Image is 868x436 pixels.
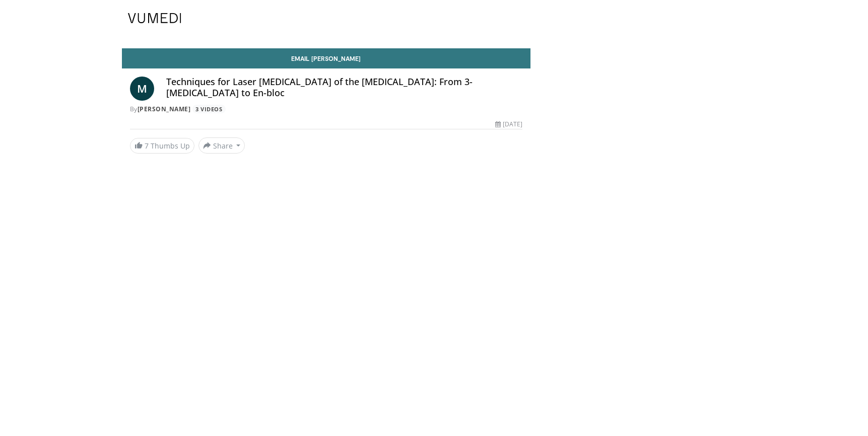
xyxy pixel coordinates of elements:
div: [DATE] [495,120,522,129]
a: Email [PERSON_NAME] [122,48,531,68]
img: VuMedi Logo [128,13,181,23]
a: M [130,77,154,101]
a: 3 Videos [192,105,226,113]
div: By [130,105,523,114]
a: 7 Thumbs Up [130,138,194,154]
span: 7 [145,141,149,151]
h4: Techniques for Laser [MEDICAL_DATA] of the [MEDICAL_DATA]: From 3-[MEDICAL_DATA] to En-bloc [166,77,523,98]
button: Share [198,137,245,154]
a: [PERSON_NAME] [138,105,191,113]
